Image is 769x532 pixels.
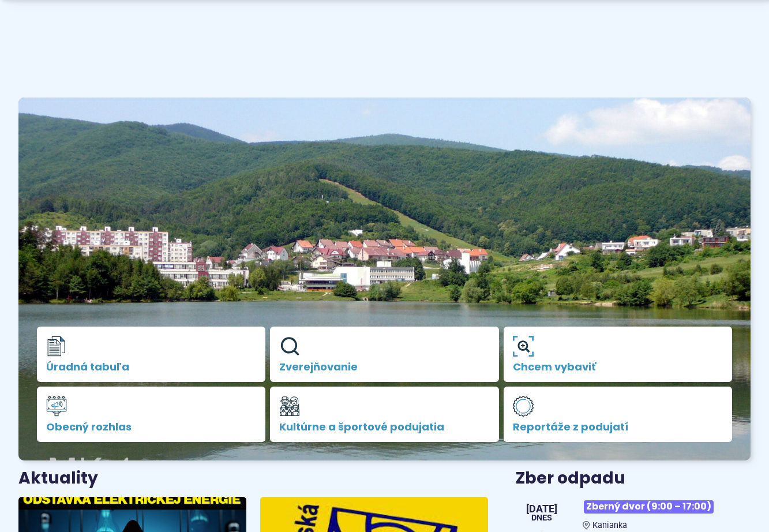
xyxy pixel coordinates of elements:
[584,500,714,514] span: Zberný dvor (9:00 – 17:00)
[516,496,751,530] a: Zberný dvor (9:00 – 17:00) Kanianka [DATE] Dnes
[504,327,732,382] a: Chcem vybaviť
[270,387,498,442] a: Kultúrne a športové podujatia
[513,361,723,373] span: Chcem vybaviť
[504,387,732,442] a: Reportáže z podujatí
[516,470,751,488] h3: Zber odpadu
[46,361,256,373] span: Úradná tabuľa
[526,514,557,522] span: Dnes
[18,470,98,488] h3: Aktuality
[279,421,489,433] span: Kultúrne a športové podujatia
[592,520,627,530] span: Kanianka
[46,421,256,433] span: Obecný rozhlas
[513,421,723,433] span: Reportáže z podujatí
[37,327,265,382] a: Úradná tabuľa
[37,387,265,442] a: Obecný rozhlas
[526,504,557,514] span: [DATE]
[279,361,489,373] span: Zverejňovanie
[270,327,498,382] a: Zverejňovanie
